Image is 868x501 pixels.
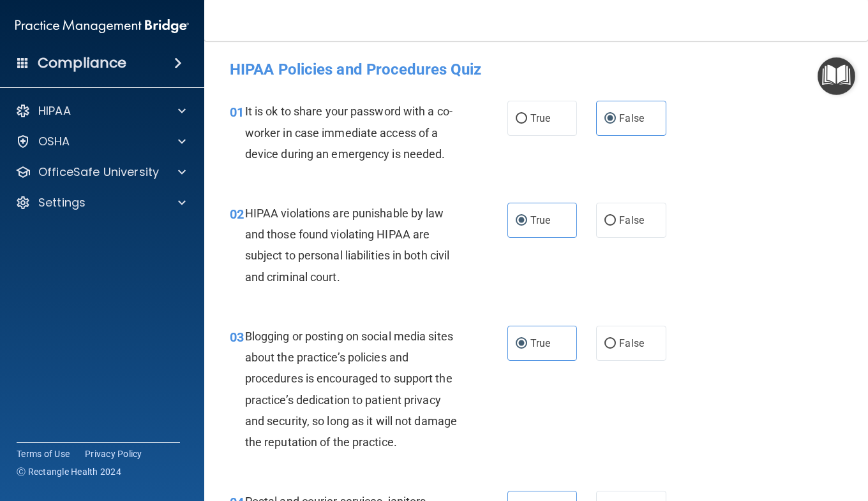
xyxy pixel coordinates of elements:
p: OfficeSafe University [38,164,159,180]
span: Blogging or posting on social media sites about the practice’s policies and procedures is encoura... [245,330,457,449]
input: True [516,339,527,349]
a: Terms of Use [17,447,70,460]
input: True [516,114,527,124]
span: False [619,112,644,124]
span: HIPAA violations are punishable by law and those found violating HIPAA are subject to personal li... [245,207,450,284]
span: True [530,112,550,124]
span: It is ok to share your password with a co-worker in case immediate access of a device during an e... [245,105,453,160]
p: HIPAA [38,103,71,119]
a: Privacy Policy [85,447,142,460]
span: True [530,337,550,349]
p: OSHA [38,134,70,149]
h4: Compliance [38,54,126,72]
span: False [619,337,644,349]
a: OSHA [15,134,186,149]
input: False [604,114,616,124]
input: True [516,216,527,226]
p: Settings [38,195,86,210]
h4: HIPAA Policies and Procedures Quiz [230,61,842,78]
span: 03 [230,330,244,345]
input: False [604,339,616,349]
span: True [530,214,550,226]
input: False [604,216,616,226]
button: Open Resource Center [818,57,855,95]
a: Settings [15,195,186,210]
span: False [619,214,644,226]
span: 01 [230,105,244,120]
a: OfficeSafe University [15,164,186,180]
a: HIPAA [15,103,186,119]
img: PMB logo [15,13,189,39]
span: Ⓒ Rectangle Health 2024 [17,465,121,478]
span: 02 [230,207,244,222]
